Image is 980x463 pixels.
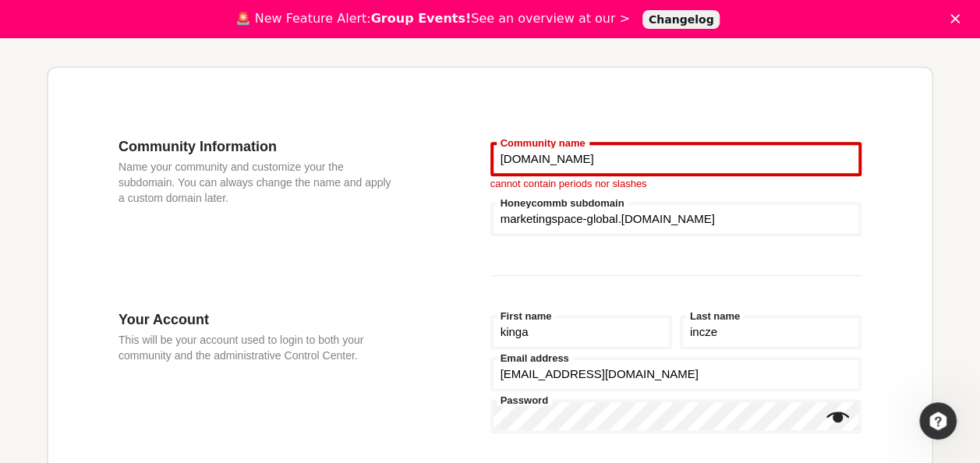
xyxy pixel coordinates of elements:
[826,405,850,429] button: Show password
[119,311,397,328] h3: Your Account
[371,11,472,26] b: Group Events!
[490,315,672,349] input: First name
[919,402,957,440] iframe: Intercom live chat
[642,10,720,29] a: Changelog
[490,357,862,391] input: Email address
[490,202,862,236] input: your-subdomain.honeycommb.com
[119,138,397,155] h3: Community Information
[497,311,556,321] label: First name
[490,178,862,189] div: cannot contain periods nor slashes
[686,311,744,321] label: Last name
[119,332,397,363] p: This will be your account used to login to both your community and the administrative Control Cen...
[950,14,966,23] div: Close
[490,142,862,176] input: Community name
[497,353,573,363] label: Email address
[497,198,628,208] label: Honeycommb subdomain
[235,11,630,27] div: 🚨 New Feature Alert: See an overview at our >
[497,138,589,148] label: Community name
[497,395,552,405] label: Password
[119,159,397,206] p: Name your community and customize your the subdomain. You can always change the name and apply a ...
[680,315,861,349] input: Last name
